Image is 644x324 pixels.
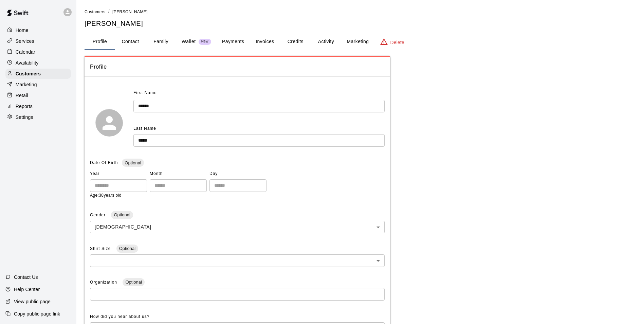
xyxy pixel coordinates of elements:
p: Retail [16,92,28,99]
a: Settings [5,112,71,122]
button: Activity [311,34,341,50]
p: Services [16,38,34,44]
a: Marketing [5,79,71,90]
a: Calendar [5,47,71,57]
button: Marketing [341,34,374,50]
div: [DEMOGRAPHIC_DATA] [90,221,385,233]
p: View public page [14,298,51,305]
button: Contact [115,34,146,50]
span: Profile [90,62,385,71]
span: Month [150,168,207,179]
span: Optional [123,280,144,285]
a: Reports [5,101,71,111]
p: Delete [390,39,404,46]
div: basic tabs example [85,34,636,50]
nav: breadcrumb [85,8,636,16]
span: Gender [90,213,107,217]
button: Family [146,34,176,50]
a: Customers [5,69,71,79]
span: Shirt Size [90,246,112,251]
span: Optional [122,160,144,165]
span: How did you hear about us? [90,314,149,319]
span: Customers [85,10,106,14]
p: Help Center [14,286,40,293]
span: [PERSON_NAME] [112,10,148,14]
p: Customers [16,70,41,77]
button: Profile [85,34,115,50]
p: Settings [16,114,33,121]
p: Contact Us [14,274,38,281]
span: Age: 38 years old [90,193,122,198]
a: Retail [5,90,71,101]
button: Credits [280,34,311,50]
li: / [108,8,110,15]
span: Optional [116,246,138,251]
p: Home [16,27,29,34]
p: Reports [16,103,33,110]
p: Availability [16,59,39,66]
p: Copy public page link [14,310,60,317]
p: Calendar [16,49,35,55]
p: Marketing [16,81,37,88]
a: Home [5,25,71,35]
span: Day [209,168,266,179]
a: Availability [5,58,71,68]
span: Last Name [133,126,156,131]
a: Services [5,36,71,46]
span: New [199,39,211,44]
p: Wallet [182,38,196,45]
button: Payments [217,34,250,50]
span: Organization [90,280,118,285]
span: Date Of Birth [90,160,118,165]
span: First Name [133,88,157,98]
h5: [PERSON_NAME] [85,19,636,28]
a: Customers [85,9,106,14]
span: Year [90,168,147,179]
span: Optional [111,212,133,217]
button: Invoices [250,34,280,50]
